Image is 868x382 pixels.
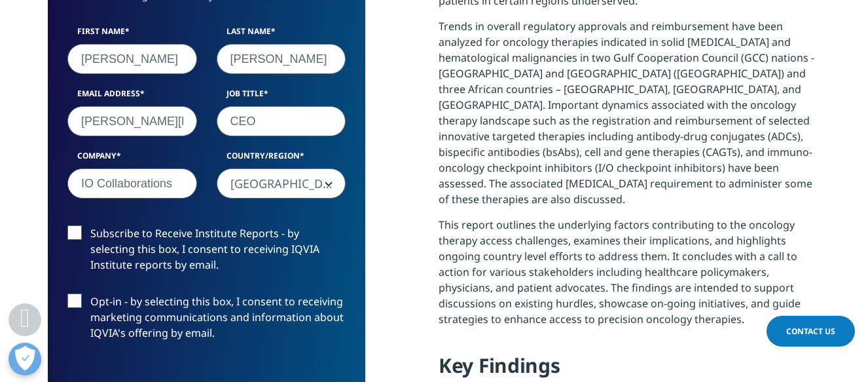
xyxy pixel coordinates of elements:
button: Open Preferences [9,343,41,375]
label: Email Address [67,88,197,106]
span: Contact Us [786,326,835,337]
p: This report outlines the underlying factors contributing to the oncology therapy access challenge... [439,217,820,337]
p: Trends in overall regulatory approvals and reimbursement have been analyzed for oncology therapie... [439,18,820,217]
label: Last Name [217,26,346,44]
label: Company [67,150,197,168]
span: United States [217,168,346,199]
label: Job Title [217,88,346,106]
label: Subscribe to Receive Institute Reports - by selecting this box, I consent to receiving IQVIA Inst... [67,225,346,280]
label: First Name [67,26,197,44]
label: Country/Region [217,150,346,168]
span: United States [217,169,346,199]
label: Opt-in - by selecting this box, I consent to receiving marketing communications and information a... [67,294,346,348]
a: Contact Us [767,316,855,347]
